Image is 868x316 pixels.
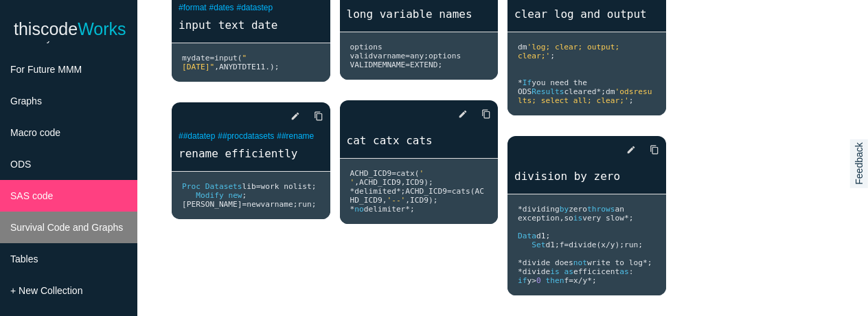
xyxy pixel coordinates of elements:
i: edit [626,137,636,162]
span: , [354,178,359,187]
span: = [447,187,452,196]
a: #format [179,3,207,12]
a: thiscodeWorks [14,7,126,51]
span: ; [438,60,443,69]
span: = [256,182,261,191]
a: rename efficiently [172,146,330,161]
span: ; [550,52,555,60]
span: an exception [518,205,629,223]
span: cats [452,187,470,196]
span: as [564,267,573,276]
span: newvarname [247,200,293,209]
span: ; [293,200,298,209]
a: cat catx cats [340,133,499,148]
span: Tables [10,253,38,264]
span: run [297,200,311,209]
span: f [560,240,564,249]
span: + New Collection [10,285,82,296]
span: dm [518,43,527,52]
span: For Future MMM [10,64,82,75]
span: y [527,276,532,285]
span: = [569,276,573,285]
i: content_copy [314,104,323,128]
span: ICD9 [405,178,424,187]
span: "[DATE]" [182,54,247,71]
span: , [401,178,406,187]
span: input [214,54,238,63]
span: ; [555,240,560,249]
span: ; [638,240,643,249]
i: content_copy [650,137,659,162]
a: ##rename [277,131,314,141]
i: edit [290,104,300,128]
span: delimiter [364,205,406,214]
span: catx [396,169,415,178]
span: run [624,240,638,249]
span: [PERSON_NAME] [182,200,242,209]
span: new [228,191,242,200]
span: divide [569,240,596,249]
a: clear log and output [507,6,666,22]
span: , [382,196,387,205]
a: input text date [172,17,330,33]
span: is [550,267,559,276]
span: x [601,240,606,249]
span: y [582,276,587,285]
a: ##procdatasets [218,131,274,141]
span: ( [238,54,242,63]
span: divide [523,267,550,276]
span: f [564,276,569,285]
span: Results [532,87,564,96]
span: If [523,78,532,87]
span: = [209,54,214,63]
span: ; [424,52,429,60]
span: Data [518,232,536,240]
span: is [573,214,582,223]
span: ; [242,191,247,200]
span: / [606,240,610,249]
span: = [405,52,410,60]
span: Proc [182,182,201,191]
span: ); [424,178,433,187]
span: ICD9 [410,196,429,205]
i: content_copy [481,102,491,126]
span: ACHD_ICD9 [350,169,392,178]
span: ( [470,187,475,196]
span: cleared [564,87,596,96]
span: zero [569,205,587,214]
span: > [532,276,536,285]
a: long variable names [340,6,499,22]
span: no [354,205,363,214]
span: you need the ODS [518,78,592,96]
span: : [629,267,634,276]
span: d1 [536,232,545,240]
span: Survival Code and Graphs [10,222,123,233]
span: y [610,240,615,249]
span: ANYDTDTE11 [219,63,265,71]
span: , [214,63,219,71]
span: throws [587,205,615,214]
span: so [564,214,573,223]
span: if [518,276,527,285]
a: edit [615,137,636,162]
a: division by zero [507,168,666,184]
span: , [405,196,410,205]
span: d1 [545,240,554,249]
span: any [410,52,424,60]
a: Copy to Clipboard [303,104,323,128]
span: , [560,214,564,223]
span: ( [415,169,420,178]
span: ; [629,96,634,105]
a: #datastep [237,3,273,12]
a: #dates [209,3,234,12]
span: work nolist [261,182,312,191]
span: ; [545,232,550,240]
span: ( [597,240,602,249]
span: '--' [387,196,405,205]
span: write to log [587,258,643,267]
span: very slow [582,214,624,223]
a: Copy to Clipboard [639,137,659,162]
span: Modify [196,191,223,200]
span: Works [78,19,126,38]
span: SAS code [10,190,53,201]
